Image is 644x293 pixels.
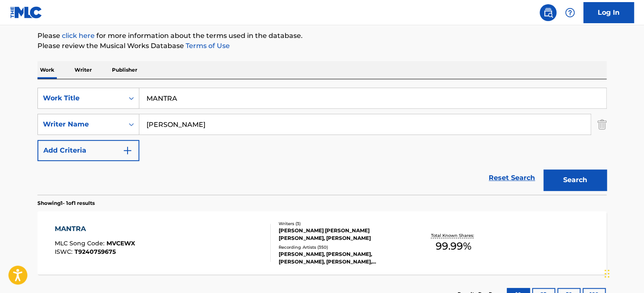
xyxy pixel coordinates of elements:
[37,199,95,207] p: Showing 1 - 1 of 1 results
[37,31,607,41] p: Please for more information about the terms used in the database.
[562,4,578,21] div: Help
[279,250,406,266] div: [PERSON_NAME], [PERSON_NAME], [PERSON_NAME], [PERSON_NAME], [PERSON_NAME]
[602,253,644,293] iframe: Chat Widget
[279,220,406,227] div: Writers ( 3 )
[279,244,406,250] div: Recording Artists ( 350 )
[37,41,607,51] p: Please review the Musical Works Database
[431,232,476,239] p: Total Known Shares:
[435,239,471,254] span: 99.99 %
[55,224,135,234] div: MANTRA
[72,61,94,79] p: Writer
[543,8,553,18] img: search
[597,114,607,135] img: Delete Criterion
[75,248,116,255] span: T9240759675
[279,227,406,242] div: [PERSON_NAME] [PERSON_NAME] [PERSON_NAME], [PERSON_NAME]
[540,4,556,21] a: Public Search
[543,169,607,191] button: Search
[10,6,43,19] img: MLC Logo
[37,88,607,195] form: Search Form
[55,248,75,255] span: ISWC :
[37,61,57,79] p: Work
[37,140,139,161] button: Add Criteria
[37,211,607,274] a: MANTRAMLC Song Code:MVCEWXISWC:T9240759675Writers (3)[PERSON_NAME] [PERSON_NAME] [PERSON_NAME], [...
[484,169,539,187] a: Reset Search
[43,119,119,129] div: Writer Name
[565,8,575,18] img: help
[122,145,133,156] img: 9d2ae6d4665cec9f34b9.svg
[184,42,230,50] a: Terms of Use
[106,239,135,247] span: MVCEWX
[583,2,634,23] a: Log In
[109,61,140,79] p: Publisher
[62,32,95,40] a: click here
[55,239,106,247] span: MLC Song Code :
[43,93,119,103] div: Work Title
[604,261,609,286] div: Drag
